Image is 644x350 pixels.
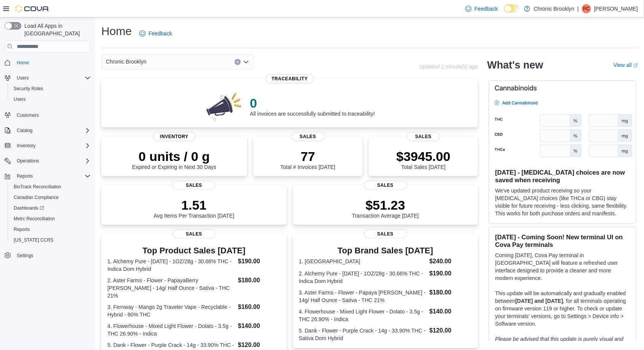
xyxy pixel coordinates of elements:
[107,246,281,255] h3: Top Product Sales [DATE]
[14,237,53,243] span: [US_STATE] CCRS
[250,95,375,117] div: All invoices are successfully submitted to traceability!
[11,214,58,223] a: Metrc Reconciliation
[11,225,91,234] span: Reports
[11,235,91,245] span: Washington CCRS
[17,173,33,179] span: Reports
[238,321,281,331] dd: $140.00
[8,181,94,192] button: BioTrack Reconciliation
[8,83,94,94] button: Security Roles
[2,57,94,68] button: Home
[243,59,249,65] button: Open list of options
[238,302,281,312] dd: $160.00
[430,269,472,278] dd: $190.00
[534,4,575,13] p: Chronic Brooklyn
[14,141,38,150] button: Inventory
[136,26,175,41] a: Feedback
[14,73,91,83] span: Users
[132,149,216,170] div: Expired or Expiring in Next 30 Days
[14,194,59,200] span: Canadian Compliance
[14,126,91,135] span: Catalog
[132,149,216,164] p: 0 units / 0 g
[495,187,630,217] p: We've updated product receiving so your [MEDICAL_DATA] choices (like THCa or CBG) stay visible fo...
[430,257,472,266] dd: $240.00
[614,62,638,68] a: View allExternal link
[299,246,472,255] h3: Top Brand Sales [DATE]
[299,327,427,342] dt: 5. Dank - Flower - Purple Crack - 14g - 33.90% THC - Sativa Dom Hybrid
[238,276,281,285] dd: $180.00
[21,22,91,37] span: Load All Apps in [GEOGRAPHIC_DATA]
[153,197,234,219] div: Avg Items Per Transaction [DATE]
[2,171,94,181] button: Reports
[594,4,638,13] p: [PERSON_NAME]
[352,197,419,219] div: Transaction Average [DATE]
[11,95,91,104] span: Users
[8,213,94,224] button: Metrc Reconciliation
[14,58,32,67] a: Home
[2,250,94,261] button: Settings
[495,251,630,282] p: Coming [DATE], Cova Pay terminal in [GEOGRAPHIC_DATA] will feature a refreshed user interface des...
[149,30,172,37] span: Feedback
[250,95,375,111] p: 0
[515,298,563,304] strong: [DATE] and [DATE]
[462,1,501,16] a: Feedback
[364,181,407,190] span: Sales
[396,149,451,164] p: $3945.00
[299,308,427,323] dt: 4. Flowerhouse - Mixed Light Flower - Dolato - 3.5g - THC 26.90% - Indica
[11,84,46,93] a: Security Roles
[299,258,427,265] dt: 1. [GEOGRAPHIC_DATA]
[14,216,55,222] span: Metrc Reconciliation
[11,214,91,223] span: Metrc Reconciliation
[2,156,94,166] button: Operations
[14,251,91,260] span: Settings
[14,96,26,102] span: Users
[14,205,44,211] span: Dashboards
[153,197,234,213] p: 1.51
[2,73,94,83] button: Users
[14,141,91,150] span: Inventory
[11,182,91,191] span: BioTrack Reconciliation
[475,5,498,13] span: Feedback
[17,75,29,81] span: Users
[2,140,94,151] button: Inventory
[17,127,32,134] span: Catalog
[17,158,39,164] span: Operations
[280,149,335,170] div: Total # Invoices [DATE]
[107,277,235,299] dt: 2. Aster Farms - Flower - PapayaBerry [PERSON_NAME] - 14g/ Half Ounce - Sativa - THC 21%
[11,204,47,213] a: Dashboards
[106,57,147,66] span: Chronic Brooklyn
[299,289,427,304] dt: 3. Aster Farms - Flower - Papaya [PERSON_NAME] - 14g/ Half Ounce - Sativa - THC 21%
[14,110,91,119] span: Customers
[15,5,50,13] img: Cova
[11,193,62,202] a: Canadian Compliance
[504,5,520,13] input: Dark Mode
[583,4,590,13] span: PC
[487,59,543,71] h2: What's new
[14,126,35,135] button: Catalog
[153,132,195,141] span: Inventory
[14,172,36,181] button: Reports
[8,224,94,235] button: Reports
[352,197,419,213] p: $51.23
[2,109,94,120] button: Customers
[419,64,478,70] p: Updated 1 minute(s) ago
[495,290,630,328] p: This update will be automatically and gradually enabled between , for all terminals operating on ...
[14,156,91,165] span: Operations
[280,149,335,164] p: 77
[8,192,94,203] button: Canadian Compliance
[173,229,215,239] span: Sales
[101,24,132,39] h1: Home
[14,86,43,92] span: Security Roles
[14,58,91,67] span: Home
[14,73,32,83] button: Users
[17,143,35,149] span: Inventory
[430,288,472,297] dd: $180.00
[430,326,472,335] dd: $120.00
[582,4,591,13] div: Peter Chu
[107,303,235,318] dt: 3. Fernway - Mango 2g Traveler Vape - Recyclable - Hybrid - 80% THC
[14,172,91,181] span: Reports
[11,204,91,213] span: Dashboards
[633,63,638,68] svg: External link
[291,132,324,141] span: Sales
[2,125,94,136] button: Catalog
